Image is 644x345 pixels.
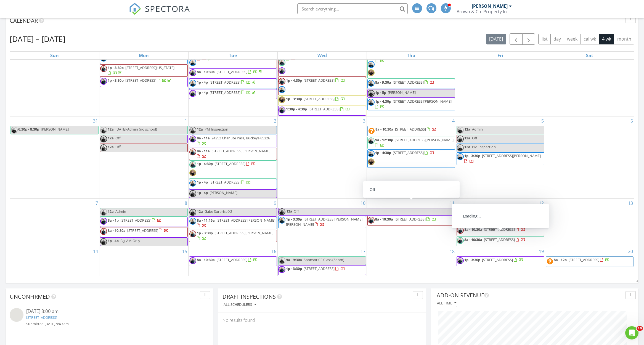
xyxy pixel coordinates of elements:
[279,59,285,66] img: 2.png
[210,190,237,195] span: [PERSON_NAME]
[393,80,424,85] span: [STREET_ADDRESS]
[94,199,99,208] a: Go to September 7, 2025
[554,257,567,262] span: 8a - 12p
[184,116,188,125] a: Go to September 1, 2025
[10,247,99,276] td: Go to September 14, 2025
[26,321,192,327] div: Submitted [DATE] 9:49 am
[286,96,345,101] a: 1p - 3:30p [STREET_ADDRESS]
[457,227,464,234] img: 6.png
[125,78,156,83] span: [STREET_ADDRESS]
[210,180,240,185] span: [STREET_ADDRESS]
[367,13,456,116] td: Go to August 28, 2025
[375,127,436,132] a: 8a - 10:30a [STREET_ADDRESS]
[457,144,464,151] img: untitled_design.png
[538,199,545,208] a: Go to September 12, 2025
[100,218,107,225] img: 4.png
[309,107,340,112] span: [STREET_ADDRESS]
[367,247,456,276] td: Go to September 18, 2025
[49,52,60,59] a: Sunday
[286,217,362,227] span: [STREET_ADDRESS][PERSON_NAME][PERSON_NAME]
[210,90,240,95] span: [STREET_ADDRESS]
[108,78,124,83] span: 1p - 3:30p
[464,144,470,149] span: 12a
[545,13,634,116] td: Go to August 30, 2025
[368,158,375,165] img: img_6484.jpeg
[189,230,196,237] img: 6.png
[216,218,275,223] span: [STREET_ADDRESS][PERSON_NAME]
[550,34,564,44] button: day
[279,217,285,224] img: untitled_design.png
[189,80,196,87] img: untitled_design.png
[189,179,277,189] a: 1p - 4p [STREET_ADDRESS]
[188,198,277,247] td: Go to September 9, 2025
[437,299,457,307] button: All time
[189,169,196,176] img: img_6484.jpeg
[197,69,215,74] span: 8a - 10:30a
[456,116,545,198] td: Go to September 5, 2025
[10,13,99,116] td: Go to August 24, 2025
[184,199,188,208] a: Go to September 8, 2025
[277,116,367,198] td: Go to September 3, 2025
[189,59,196,66] img: untitled_design.png
[456,247,545,276] td: Go to September 19, 2025
[368,90,375,97] img: 4.png
[367,149,455,168] a: 1p - 4:30p [STREET_ADDRESS]
[564,34,581,44] button: week
[189,148,196,155] img: 6.png
[395,127,426,132] span: [STREET_ADDRESS]
[197,218,275,228] a: 8a - 11:15a [STREET_ADDRESS][PERSON_NAME]
[286,266,345,271] a: 1p - 3:30p [STREET_ADDRESS]
[278,265,366,275] a: 1p - 3:30p [STREET_ADDRESS]
[108,136,114,140] span: 12a
[278,106,366,116] a: 1:30p - 4:30p [STREET_ADDRESS]
[189,230,277,242] a: 1p - 3:30p [STREET_ADDRESS][PERSON_NAME]
[368,80,375,87] img: untitled_design.png
[197,69,263,74] a: 8a - 10:30a [STREET_ADDRESS]
[437,291,623,299] div: Add-On Revenue
[538,247,545,256] a: Go to September 19, 2025
[279,208,285,215] img: 4.png
[585,52,594,59] a: Saturday
[375,80,434,85] a: 8a - 9:30a [STREET_ADDRESS]
[568,257,599,262] span: [STREET_ADDRESS]
[224,303,256,307] div: All schedulers
[464,237,482,242] span: 8a - 10:30a
[197,180,251,185] a: 1p - 4p [STREET_ADDRESS]
[99,247,188,276] td: Go to September 15, 2025
[599,34,614,44] button: 4 wk
[108,127,114,132] span: 12a
[189,127,196,134] img: untitled_design.png
[375,150,391,155] span: 1p - 4:30p
[496,52,504,59] a: Friday
[189,218,196,225] img: untitled_design.png
[18,127,39,132] span: 6:30p - 8:30p
[375,99,452,109] a: 1p - 4:30p [STREET_ADDRESS][PERSON_NAME]
[368,150,375,157] img: untitled_design.png
[629,116,634,125] a: Go to September 6, 2025
[26,308,192,315] div: [DATE] 8:00 am
[108,238,119,243] span: 1p - 4p
[222,293,276,300] span: Draft Inspections
[270,247,277,256] a: Go to September 16, 2025
[279,96,285,103] img: img_6484.jpeg
[367,216,455,226] a: 8a - 10:30a [STREET_ADDRESS]
[277,247,367,276] td: Go to September 17, 2025
[197,136,210,140] span: 8a - 11a
[273,116,277,125] a: Go to September 2, 2025
[472,3,508,9] div: [PERSON_NAME]
[11,127,18,134] img: 2.png
[359,247,367,256] a: Go to September 17, 2025
[214,230,273,235] span: [STREET_ADDRESS][PERSON_NAME]
[367,126,455,136] a: 8a - 10:30a [STREET_ADDRESS]
[406,52,417,59] a: Thursday
[367,79,455,89] a: 8a - 9:30a [STREET_ADDRESS]
[375,127,393,132] span: 8a - 10:30a
[395,217,426,222] span: [STREET_ADDRESS]
[100,136,107,142] img: 4.png
[216,69,247,74] span: [STREET_ADDRESS]
[108,228,169,233] a: 8a - 10:30a [STREET_ADDRESS]
[286,266,302,271] span: 1p - 3:30p
[189,136,196,142] img: 4.png
[197,127,203,132] span: 12a
[115,209,126,214] span: Admin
